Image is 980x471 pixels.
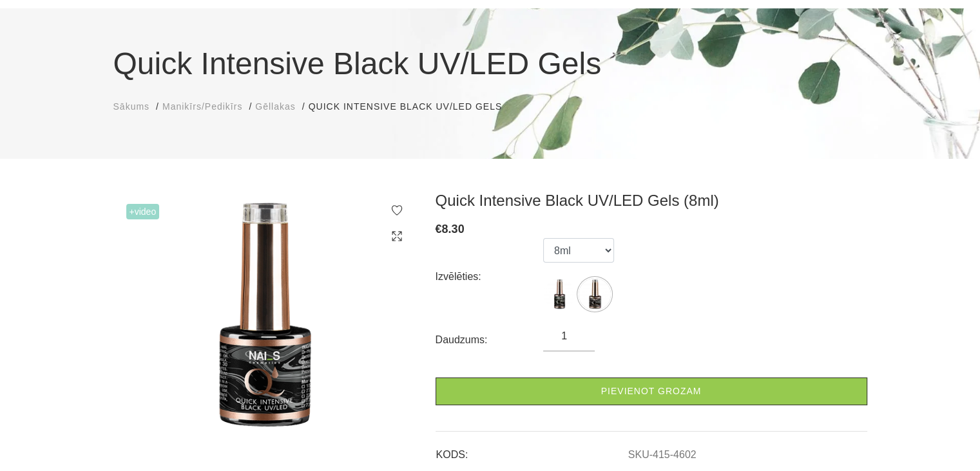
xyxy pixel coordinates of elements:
td: KODS: [436,438,628,463]
img: ... [579,278,611,310]
a: Pievienot grozam [436,377,867,405]
span: Sākums [113,101,150,112]
span: +Video [126,204,160,219]
span: Manikīrs/Pedikīrs [162,101,242,112]
h1: Quick Intensive Black UV/LED Gels [113,41,867,87]
a: SKU-415-4602 [628,449,697,461]
a: Manikīrs/Pedikīrs [162,100,242,114]
span: € [436,223,442,235]
h3: Quick Intensive Black UV/LED Gels (8ml) [436,191,867,210]
a: Gēllakas [255,100,295,114]
div: Izvēlēties: [436,266,544,287]
li: Quick Intensive Black UV/LED Gels [309,100,515,114]
div: Daudzums: [436,330,544,350]
img: ... [543,278,575,310]
img: Quick Intensive Black UV/LED Gels [113,191,416,440]
span: 8.30 [442,223,465,235]
a: Sākums [113,100,150,114]
span: Gēllakas [255,101,295,112]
